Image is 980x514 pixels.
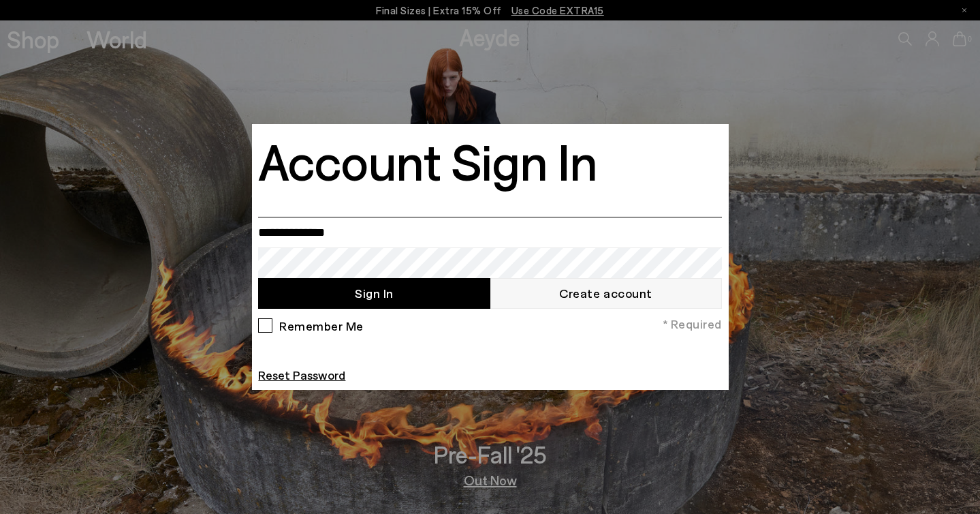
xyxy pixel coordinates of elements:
[258,367,345,382] a: Reset Password
[490,278,722,309] a: Create account
[275,318,364,331] label: Remember Me
[258,278,490,309] button: Sign In
[258,133,597,187] h2: Account Sign In
[663,316,722,333] span: * Required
